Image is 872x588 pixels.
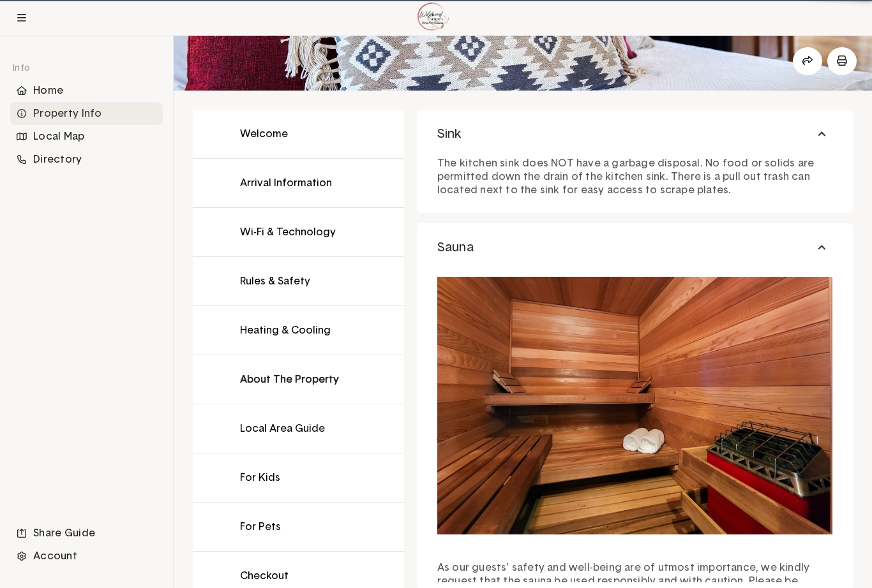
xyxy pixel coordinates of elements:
[10,125,163,148] div: Local Map
[437,157,832,196] p: The kitchen sink does NOT have a garbage disposal. No food or solids are permitted down the drain...
[10,125,163,148] li: Navigation item
[437,239,474,256] span: Sauna
[10,102,163,125] li: Navigation item
[10,148,163,171] li: Navigation item
[417,1,451,35] img: Logo
[437,277,832,534] img: property-40214-responsive.webp
[10,79,163,102] div: Home
[10,79,163,102] li: Navigation item
[10,545,163,568] div: Account
[10,148,163,171] div: Directory
[10,522,163,545] div: Share Guide
[10,545,163,568] li: Navigation item
[417,223,853,272] button: Sauna
[10,102,163,125] div: Property Info
[437,126,462,142] span: Sink
[417,110,853,158] button: Sink
[10,522,163,545] li: Navigation item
